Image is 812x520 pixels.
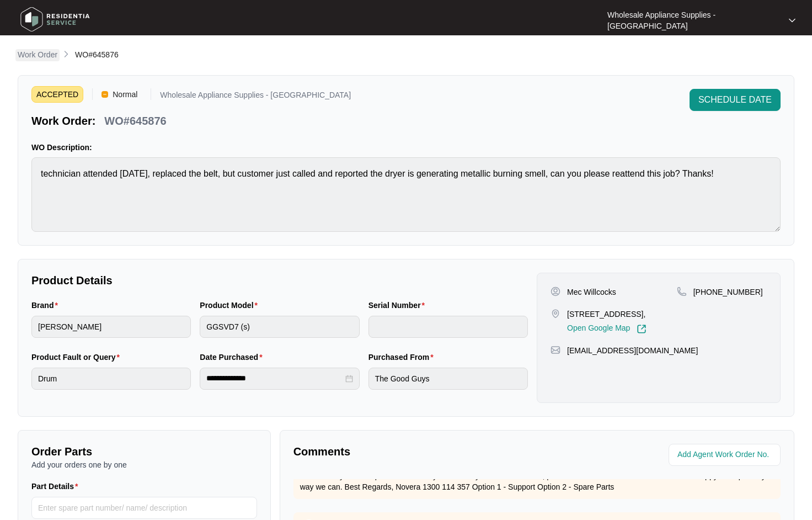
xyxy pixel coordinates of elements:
input: Serial Number [368,316,528,338]
p: Mec Willcocks [567,286,616,298]
p: belt sent to you on shipment 476331 If you need any further assistance, please do not hesitate to... [300,470,774,492]
input: Brand [31,316,191,338]
textarea: technician attended [DATE], replaced the belt, but customer just called and reported the dryer is... [31,157,781,232]
label: Part Details [31,481,83,492]
p: [PHONE_NUMBER] [693,286,763,298]
label: Date Purchased [200,352,266,363]
span: SCHEDULE DATE [698,93,772,107]
label: Serial Number [368,300,429,311]
img: map-pin [677,286,687,296]
input: Add Agent Work Order No. [677,448,774,461]
img: user-pin [551,286,560,296]
img: chevron-right [62,50,71,59]
p: Comments [293,444,530,459]
input: Product Model [200,316,359,338]
a: Work Order [15,49,60,61]
p: Work Order: [31,113,95,129]
p: Product Details [31,273,528,288]
label: Product Fault or Query [31,352,124,363]
p: Wholesale Appliance Supplies - [GEOGRAPHIC_DATA] [160,91,351,103]
input: Part Details [31,497,257,519]
span: ACCEPTED [31,86,83,103]
img: map-pin [551,345,560,355]
label: Purchased From [368,352,438,363]
p: [STREET_ADDRESS], [567,309,647,320]
label: Brand [31,300,62,311]
input: Product Fault or Query [31,368,191,390]
span: Normal [108,86,142,103]
p: WO Description: [31,142,781,153]
input: Purchased From [368,368,528,390]
img: residentia service logo [17,3,94,36]
img: map-pin [551,309,560,319]
p: Add your orders one by one [31,459,257,470]
p: Order Parts [31,444,257,459]
p: WO#645876 [104,113,166,129]
label: Product Model [200,300,262,311]
img: Link-External [637,324,647,334]
img: Vercel Logo [101,91,108,98]
img: dropdown arrow [789,18,795,23]
p: Wholesale Appliance Supplies - [GEOGRAPHIC_DATA] [607,9,779,31]
span: WO#645876 [75,50,119,59]
a: Open Google Map [567,324,647,334]
input: Date Purchased [206,373,343,384]
p: Work Order [18,49,57,60]
p: [EMAIL_ADDRESS][DOMAIN_NAME] [567,345,698,356]
button: SCHEDULE DATE [690,89,781,111]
